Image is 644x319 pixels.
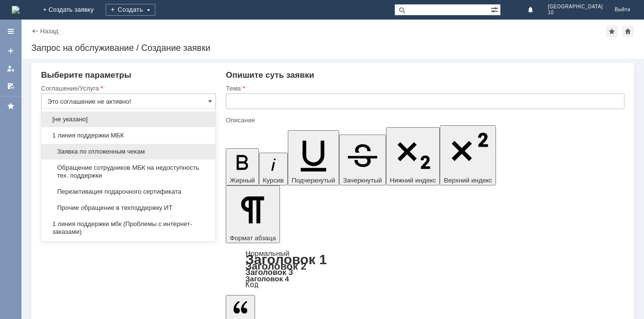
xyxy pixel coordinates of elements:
span: Обращение сотрудников МБК на недоступность тех. поддержки [47,164,210,180]
div: Соглашение/Услуга [41,85,214,91]
span: Зачеркнутый [343,177,382,184]
a: Назад [40,27,58,35]
div: Создать [106,4,155,16]
span: Подчеркнутый [292,177,335,184]
span: 10 [548,10,603,16]
span: Курсив [263,177,284,184]
span: 1 линия поддержки МБК [47,132,210,139]
span: Верхний индекс [444,177,492,184]
a: Мои заявки [3,61,19,76]
img: logo [12,6,20,14]
button: Курсив [259,153,288,185]
button: Зачеркнутый [339,135,386,185]
span: 1 линия поддержки мбк (Проблемы с интернет-заказами) [47,220,210,236]
span: Прочие обращение в техподдержку ИТ [47,204,210,212]
span: Выберите параметры [41,70,131,80]
div: Описание [226,117,623,123]
a: Перейти на домашнюю страницу [12,6,20,14]
span: Переактивация подарочного сертификата [47,188,210,196]
div: Запрос на обслуживание / Создание заявки [31,43,634,53]
span: Нижний индекс [390,177,436,184]
div: Добавить в избранное [606,25,618,37]
button: Нижний индекс [386,127,440,185]
span: [GEOGRAPHIC_DATA] [548,4,603,10]
span: Формат абзаца [230,234,276,242]
a: Заголовок 2 [245,260,306,272]
div: Формат абзаца [226,250,624,288]
a: Создать заявку [3,43,19,59]
button: Верхний индекс [440,125,496,185]
a: Нормальный [245,249,289,257]
span: Жирный [230,177,255,184]
button: Жирный [226,148,259,185]
span: Расширенный поиск [491,4,500,14]
a: Заголовок 3 [245,268,293,276]
a: Заголовок 1 [245,252,327,267]
button: Формат абзаца [226,185,279,243]
span: Заявка по отложенным чекам [47,148,210,156]
a: Мои согласования [3,78,19,94]
button: Подчеркнутый [288,130,339,185]
a: Код [245,280,258,289]
div: Сделать домашней страницей [622,25,634,37]
span: [не указано] [47,115,210,123]
a: Заголовок 4 [245,274,289,283]
div: Тема [226,85,623,91]
span: Опишите суть заявки [226,70,314,80]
